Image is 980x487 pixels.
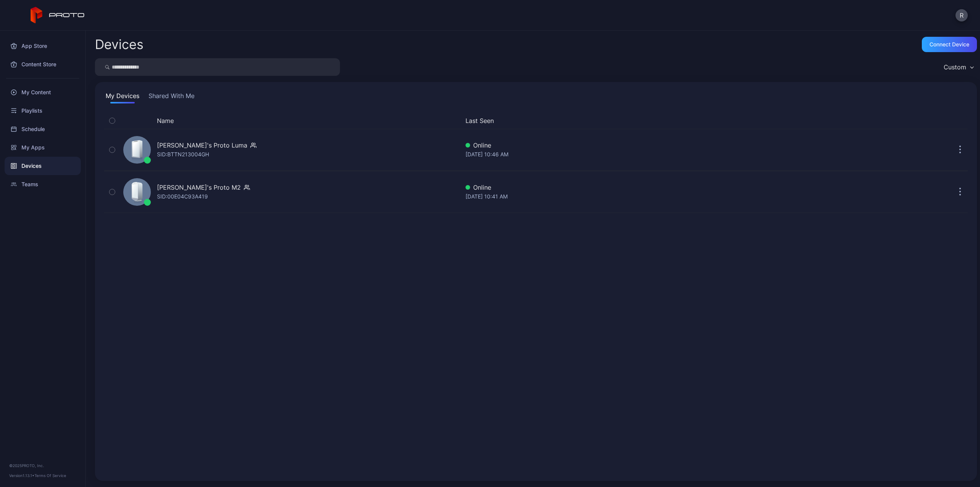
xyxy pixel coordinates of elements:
div: Online [465,183,871,192]
button: R [955,9,968,21]
div: [DATE] 10:41 AM [465,192,871,201]
a: App Store [5,37,81,55]
a: Playlists [5,102,81,120]
div: [PERSON_NAME]'s Proto M2 [157,183,241,192]
div: Connect device [929,41,969,48]
div: SID: BTTN213004GH [157,150,209,159]
a: Devices [5,157,81,175]
h2: Devices [95,38,144,51]
div: Options [952,116,968,125]
a: My Apps [5,138,81,157]
div: [PERSON_NAME]'s Proto Luma [157,141,247,150]
a: Terms Of Service [34,473,66,478]
div: Online [465,141,871,150]
button: Name [157,116,174,125]
button: Shared With Me [147,91,196,103]
a: My Content [5,83,81,102]
a: Schedule [5,120,81,138]
div: [DATE] 10:46 AM [465,150,871,159]
div: © 2025 PROTO, Inc. [9,462,76,469]
button: Last Seen [465,116,868,125]
span: Version 1.13.1 • [9,473,34,478]
div: SID: 00E04C93A419 [157,192,208,201]
button: Connect device [922,37,977,52]
a: Teams [5,175,81,193]
button: My Devices [104,91,141,103]
button: Custom [940,58,977,76]
a: Content Store [5,55,81,74]
div: Custom [944,63,966,71]
div: Update Device [874,116,943,125]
